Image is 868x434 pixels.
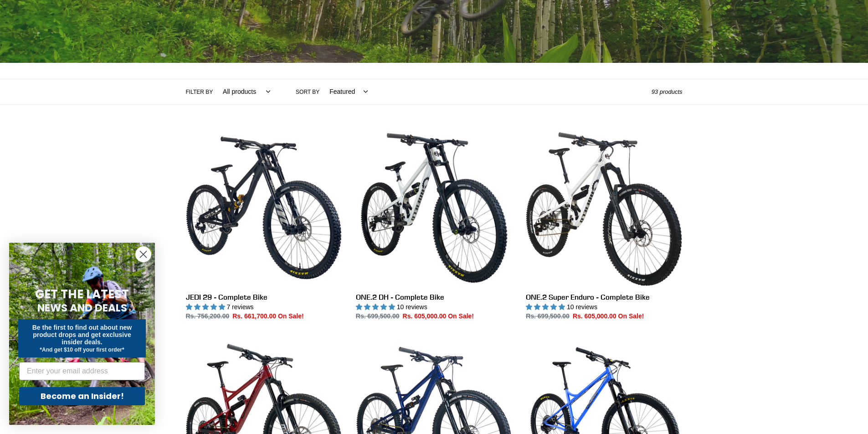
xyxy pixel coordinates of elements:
span: NEWS AND DEALS [37,301,127,315]
button: Close dialog [135,246,151,262]
span: GET THE LATEST [35,286,129,302]
label: Filter by [186,88,213,96]
input: Enter your email address [19,362,145,380]
button: Become an Insider! [19,387,145,405]
label: Sort by [296,88,319,96]
span: 93 products [652,88,683,95]
span: *And get $10 off your first order* [40,347,124,353]
span: Be the first to find out about new product drops and get exclusive insider deals. [32,324,132,346]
